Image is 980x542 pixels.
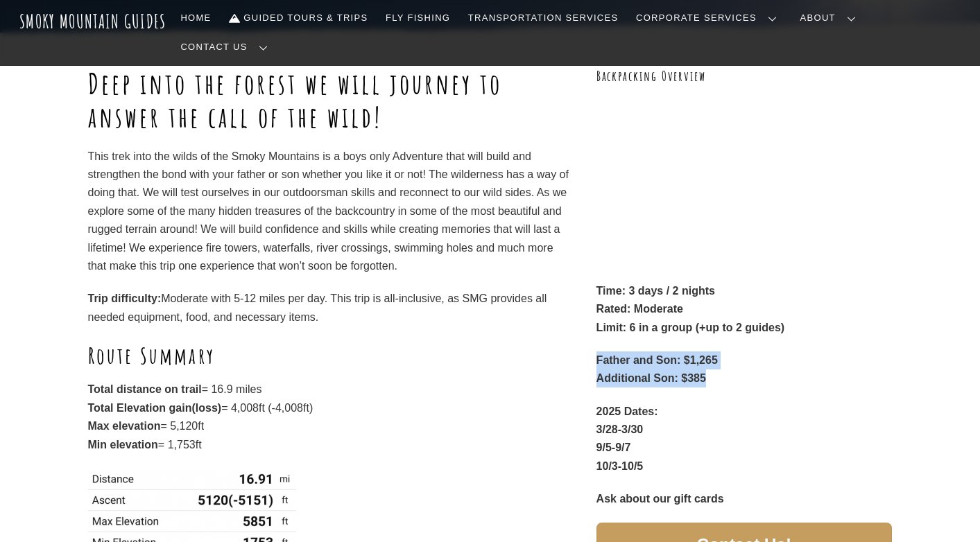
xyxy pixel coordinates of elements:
p: This trek into the wilds of the Smoky Mountains is a boys only Adventure that will build and stre... [88,148,571,276]
a: About [795,3,867,33]
a: Corporate Services [630,3,788,33]
p: Moderate with 5-12 miles per day. This trip is all-inclusive, as SMG provides all needed equipmen... [88,290,571,326]
strong: Total distance on trail [88,383,202,395]
strong: Max elevation [88,420,161,432]
strong: Time: 3 days / 2 nights [596,285,715,297]
strong: Father and Son: $1,265 [596,354,718,366]
strong: Trip difficulty: [88,292,162,304]
strong: 9/5-9/7 [596,442,631,453]
strong: 10/3-10/5 [596,460,644,472]
h2: Route Summary [88,341,571,370]
a: Guided Tours & Trips [223,3,373,33]
p: = 16.9 miles = 4,008ft (-4,008ft) = 5,120ft = 1,753ft [88,381,571,454]
a: Home [175,3,217,33]
strong: Rated: Moderate [596,303,683,315]
a: Transportation Services [463,3,624,33]
strong: 2025 Dates: 3/28-3/30 [596,405,658,435]
h3: Backpacking Overview [596,67,893,86]
strong: Ask about our gift cards [596,493,724,505]
strong: Total Elevation gain(loss) [88,402,222,414]
strong: Limit: 6 in a group (+up to 2 guides) [596,322,785,333]
a: Contact Us [175,33,279,62]
h1: Deep into the forest we will journey to answer the call of the wild! [88,67,571,134]
a: Fly Fishing [380,3,456,33]
strong: Min elevation [88,439,158,451]
a: Smoky Mountain Guides [19,10,166,33]
strong: Additional Son: $385 [596,372,706,384]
